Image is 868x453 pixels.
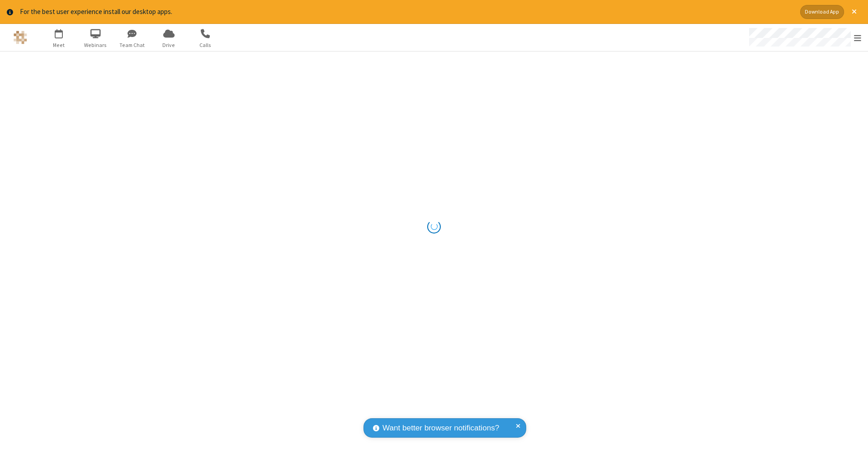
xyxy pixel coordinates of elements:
[847,5,861,19] button: Close alert
[42,41,76,49] span: Meet
[115,41,149,49] span: Team Chat
[382,422,499,434] span: Want better browser notifications?
[14,31,27,44] img: QA Selenium DO NOT DELETE OR CHANGE
[79,41,113,49] span: Webinars
[800,5,844,19] button: Download App
[20,7,793,17] div: For the best user experience install our desktop apps.
[189,41,222,49] span: Calls
[152,41,186,49] span: Drive
[3,24,37,51] button: Logo
[741,24,868,51] div: Open menu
